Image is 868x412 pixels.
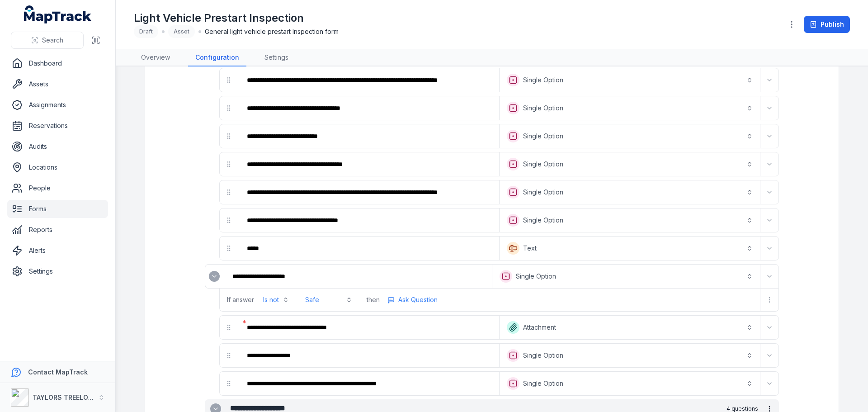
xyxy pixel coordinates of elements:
span: then [367,295,380,304]
button: Search [11,32,84,49]
div: drag [220,127,238,145]
button: Expand [762,157,777,171]
div: :rfv:-form-item-label [240,98,497,118]
div: drag [220,346,238,365]
strong: Contact MapTrack [28,368,88,376]
div: drag [220,318,238,336]
a: Locations [7,158,108,176]
button: Single Option [501,154,758,174]
div: Asset [168,25,195,38]
svg: drag [225,352,232,359]
a: People [7,179,108,197]
div: :rgh:-form-item-label [240,182,497,202]
div: drag [220,239,238,257]
div: :rgn:-form-item-label [240,210,497,230]
button: Single Option [501,374,758,393]
div: drag [220,183,238,201]
a: Overview [134,49,177,66]
button: more-detail [762,293,777,307]
svg: drag [225,217,232,224]
button: Single Option [501,210,758,230]
button: Single Option [501,70,758,90]
a: Assets [7,75,108,93]
strong: TAYLORS TREELOPPING [33,393,108,401]
button: Attachment [501,317,758,337]
div: :rgb:-form-item-label [240,154,497,174]
button: Expand [762,320,777,335]
div: :rfp:-form-item-label [240,70,497,90]
h1: Light Vehicle Prestart Inspection [134,11,339,25]
a: Assignments [7,96,108,114]
div: :rh4:-form-item-label [225,266,490,286]
div: :rhk:-form-item-label [240,317,497,337]
button: Expand [762,213,777,227]
span: Search [42,36,63,45]
span: If answer [227,295,254,304]
button: Expand [762,269,777,284]
svg: drag [225,104,232,112]
div: :rh3:-form-item-label [205,267,223,285]
button: Expand [762,73,777,87]
a: Dashboard [7,54,108,72]
svg: drag [225,76,232,84]
button: Publish [804,16,850,33]
a: Configuration [188,49,246,66]
div: drag [220,211,238,229]
div: drag [220,71,238,89]
svg: drag [225,161,232,168]
button: Single Option [501,346,758,365]
button: Single Option [501,182,758,202]
svg: drag [225,245,232,252]
svg: drag [225,189,232,196]
button: more-detail [383,293,442,307]
div: drag [220,374,238,393]
a: Settings [257,49,296,66]
button: Expand [762,348,777,363]
button: Expand [762,185,777,199]
button: Expand [762,101,777,115]
button: Expand [762,129,777,143]
button: Is not [258,292,294,308]
button: Expand [762,241,777,256]
div: :rg5:-form-item-label [240,126,497,146]
div: :ri0:-form-item-label [240,374,497,393]
button: Safe [300,292,358,308]
button: Expand [762,376,777,391]
button: Single Option [494,266,758,286]
svg: drag [225,324,232,331]
a: Settings [7,262,108,280]
button: Text [501,238,758,258]
a: Reports [7,221,108,239]
a: Reservations [7,117,108,135]
div: drag [220,99,238,117]
button: Single Option [501,98,758,118]
span: Ask Question [398,295,438,304]
a: MapTrack [24,5,92,24]
div: Draft [134,25,158,38]
svg: drag [225,380,232,387]
svg: drag [225,133,232,140]
a: Alerts [7,242,108,260]
a: Forms [7,200,108,218]
div: :rhq:-form-item-label [240,346,497,365]
div: drag [220,155,238,173]
a: Audits [7,137,108,156]
div: :rgt:-form-item-label [240,238,497,258]
button: Expand [209,271,220,282]
span: General light vehicle prestart Inspection form [205,27,339,36]
button: Single Option [501,126,758,146]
